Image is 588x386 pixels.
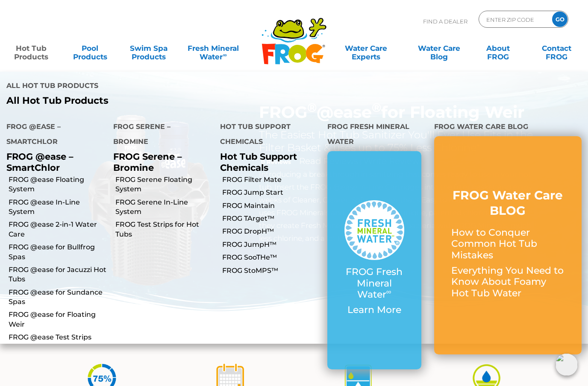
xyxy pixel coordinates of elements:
p: Learn More [344,304,404,316]
p: FROG Fresh Mineral Water [344,266,404,300]
h4: All Hot Tub Products [6,78,288,95]
a: FROG JumpH™ [222,240,320,249]
a: FROG @ease for Floating Weir [9,310,107,329]
a: Fresh MineralWater∞ [185,40,242,57]
a: FROG @ease 2-in-1 Water Care [9,220,107,239]
p: FROG @ease – SmartChlor [6,151,100,173]
a: FROG @ease Floating System [9,175,107,194]
a: FROG @ease for Sundance Spas [9,288,107,307]
a: FROG Serene Floating System [115,175,214,194]
a: FROG @ease for Jacuzzi Hot Tubs [9,265,107,284]
a: Swim SpaProducts [126,40,172,57]
a: PoolProducts [67,40,113,57]
p: Everything You Need to Know About Foamy Hot Tub Water [451,265,564,299]
p: FROG Serene – Bromine [113,151,207,173]
a: FROG SooTHe™ [222,253,320,262]
a: AboutFROG [475,40,521,57]
a: FROG Serene In-Line System [115,198,214,217]
a: FROG Jump Start [222,188,320,197]
a: FROG Filter Mate [222,175,320,184]
p: Find A Dealer [423,11,467,32]
a: FROG @ease Test Strips [9,333,107,342]
a: ContactFROG [534,40,579,57]
a: FROG Water Care BLOG How to Conquer Common Hot Tub Mistakes Everything You Need to Know About Foa... [451,187,564,303]
h3: FROG Water Care BLOG [451,187,564,219]
a: FROG StoMPS™ [222,266,320,275]
h4: FROG Serene – Bromine [113,119,207,151]
a: Water CareBlog [416,40,462,57]
h4: FROG @ease – SmartChlor [6,119,100,151]
a: FROG Test Strips for Hot Tubs [115,220,214,239]
a: FROG @ease In-Line System [9,198,107,217]
sup: ∞ [223,52,226,58]
input: GO [552,12,567,27]
a: FROG Fresh Mineral Water∞ Learn More [344,200,404,320]
input: Zip Code Form [485,13,543,26]
a: Water CareExperts [329,40,403,57]
h4: Hot Tub Support Chemicals [220,119,314,151]
h4: FROG Fresh Mineral Water [327,119,421,151]
a: All Hot Tub Products [6,95,288,106]
a: Hot Tub Support Chemicals [220,151,297,173]
a: FROG DropH™ [222,227,320,236]
img: openIcon [556,354,578,376]
h4: FROG Water Care Blog [434,119,582,136]
sup: ∞ [386,287,391,296]
a: FROG Maintain [222,201,320,211]
p: How to Conquer Common Hot Tub Mistakes [451,227,564,261]
a: Hot TubProducts [9,40,54,57]
a: FROG @ease for Bullfrog Spas [9,243,107,262]
a: FROG TArget™ [222,214,320,223]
